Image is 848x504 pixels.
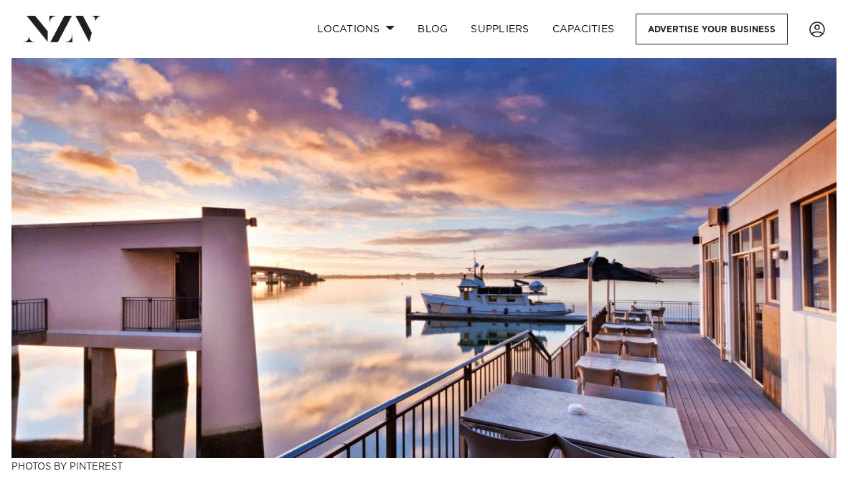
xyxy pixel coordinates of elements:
[11,58,837,458] img: Top 20 Tauranga Wedding Venues
[636,14,788,44] a: Advertise your business
[23,16,101,42] img: nzv-logo.png
[11,458,837,473] h3: Photos by Pinterest
[406,14,459,44] a: BLOG
[541,14,626,44] a: Capacities
[306,14,406,44] a: Locations
[459,14,540,44] a: SUPPLIERS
